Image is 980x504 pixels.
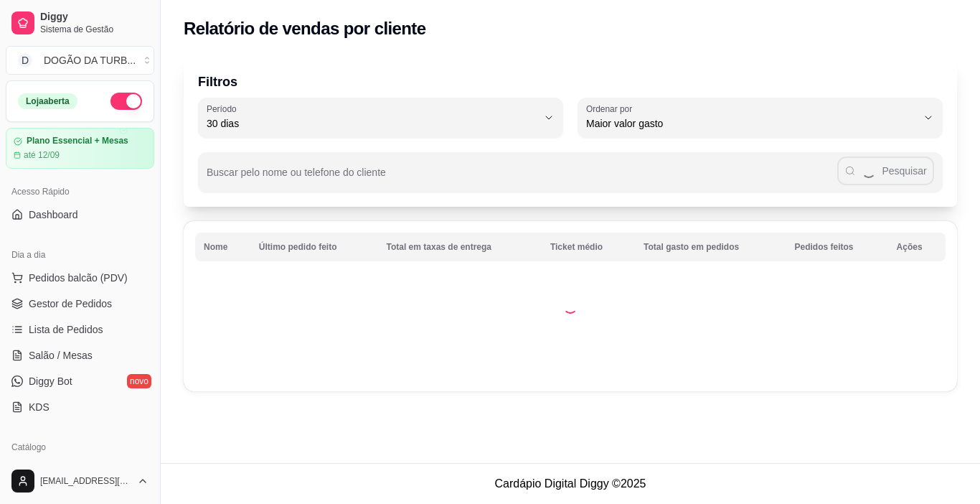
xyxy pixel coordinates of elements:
span: Sistema de Gestão [40,24,149,35]
footer: Cardápio Digital Diggy © 2025 [161,463,980,504]
input: Buscar pelo nome ou telefone do cliente [207,171,837,185]
span: [EMAIL_ADDRESS][DOMAIN_NAME] [40,475,131,487]
div: Acesso Rápido [6,180,154,203]
span: Dashboard [29,207,78,222]
a: Lista de Pedidos [6,318,154,341]
button: [EMAIL_ADDRESS][DOMAIN_NAME] [6,464,154,498]
a: Diggy Botnovo [6,370,154,393]
h2: Relatório de vendas por cliente [184,17,426,40]
button: Pedidos balcão (PDV) [6,266,154,289]
p: Filtros [198,72,943,92]
a: Salão / Mesas [6,344,154,367]
span: Diggy Bot [29,374,72,388]
div: Catálogo [6,436,154,459]
span: D [18,53,32,67]
label: Ordenar por [586,103,637,115]
div: Loading [563,299,578,314]
div: DOGÃO DA TURB ... [44,53,136,67]
span: Lista de Pedidos [29,322,103,337]
div: Loja aberta [18,93,77,109]
button: Ordenar porMaior valor gasto [578,98,943,138]
div: Dia a dia [6,243,154,266]
a: Plano Essencial + Mesasaté 12/09 [6,128,154,169]
span: Gestor de Pedidos [29,297,112,311]
span: Maior valor gasto [586,116,917,131]
span: Diggy [40,11,149,24]
button: Select a team [6,46,154,75]
a: DiggySistema de Gestão [6,6,154,40]
span: KDS [29,400,50,414]
a: KDS [6,396,154,419]
span: Pedidos balcão (PDV) [29,271,128,285]
span: 30 dias [207,116,537,131]
article: até 12/09 [24,149,60,161]
article: Plano Essencial + Mesas [27,136,128,146]
button: Alterar Status [110,93,142,110]
button: Período30 dias [198,98,563,138]
a: Gestor de Pedidos [6,292,154,315]
a: Dashboard [6,203,154,226]
span: Salão / Mesas [29,348,93,363]
label: Período [207,103,241,115]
